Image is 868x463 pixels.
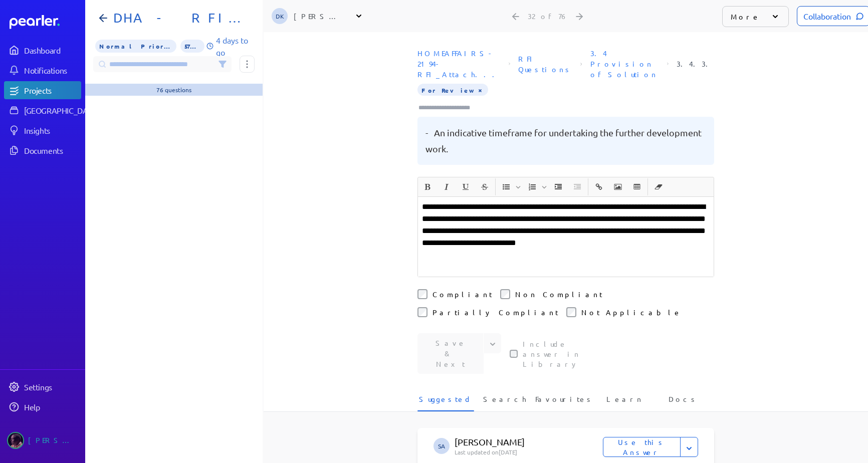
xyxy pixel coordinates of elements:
span: Insert Image [609,178,627,195]
div: Projects [24,85,80,95]
a: Dashboard [4,41,81,59]
span: Insert Unordered List [497,178,522,195]
span: Reference Number: 3.4.3. [673,55,718,73]
a: Settings [4,378,81,396]
span: Sheet: RFI Questions [514,50,576,79]
h1: DHA - RFI FOIP CMS Solution Information [109,10,247,26]
button: Strike through [476,178,493,195]
div: [PERSON_NAME] [28,432,78,449]
div: 76 questions [156,86,191,94]
div: Insights [24,125,80,135]
img: Ryan Baird [7,432,24,449]
div: Dashboard [24,45,80,55]
div: Help [24,402,80,412]
button: Insert Ordered List [524,178,541,195]
span: Italic [438,178,456,195]
a: Ryan Baird's photo[PERSON_NAME] [4,428,81,453]
label: Non Compliant [515,289,602,299]
span: 57% of Questions Completed [180,40,204,53]
span: Search [483,394,526,410]
span: Insert Ordered List [523,178,548,195]
div: 32 of 76 [528,12,568,21]
label: Compliant [432,289,492,299]
p: Last updated on [DATE] [455,448,603,456]
label: This checkbox controls whether your answer will be included in the Answer Library for future use [523,339,608,369]
p: 4 days to go [216,34,255,58]
span: Decrease Indent [568,178,586,195]
button: Use this Answer [603,437,681,457]
span: Clear Formatting [649,178,668,195]
div: Documents [24,145,80,155]
button: Insert Image [609,178,626,195]
a: Notifications [4,61,81,79]
span: Increase Indent [549,178,567,195]
a: [GEOGRAPHIC_DATA] [4,101,81,119]
span: Docs [669,394,698,410]
span: Strike through [476,178,494,195]
a: Insights [4,121,81,139]
span: Learn [606,394,643,410]
button: Bold [419,178,436,195]
div: [PERSON_NAME] [294,11,344,21]
span: Dan Kilgallon [272,8,288,24]
button: Insert link [590,178,607,195]
input: Type here to add tags [417,103,480,113]
a: Help [4,398,81,416]
span: Steve Ackermann [433,438,450,454]
a: Projects [4,81,81,99]
p: More [731,12,760,22]
button: Expand [680,437,698,457]
pre: - An indicative timeframe for undertaking the further development work. [425,125,706,157]
span: Insert link [590,178,608,195]
span: For Review [417,84,488,96]
button: Insert table [628,178,645,195]
button: Increase Indent [550,178,567,195]
div: Notifications [24,65,80,75]
span: Suggested [419,394,472,410]
button: Italic [438,178,455,195]
span: Underline [457,178,475,195]
input: This checkbox controls whether your answer will be included in the Answer Library for future use [510,350,518,358]
label: Partially Compliant [432,307,558,317]
a: Dashboard [10,15,81,29]
label: Not Applicable [581,307,682,317]
a: Documents [4,141,81,159]
button: Underline [457,178,474,195]
div: Settings [24,382,80,392]
button: Insert Unordered List [498,178,515,195]
button: Clear Formatting [650,178,667,195]
span: Document: HOMEAFFAIRS-2194-RFI_Attachment 3_RFI Response Template_RFI Response and Solution Infor... [413,44,505,84]
span: Insert table [628,178,646,195]
p: [PERSON_NAME] [455,436,603,448]
button: Tag at index 0 with value ForReview focussed. Press backspace to remove [476,85,484,95]
div: [GEOGRAPHIC_DATA] [24,105,99,115]
span: Section: 3.4 Provision of Solution [586,44,663,84]
span: Favourites [535,394,594,410]
span: Priority [95,40,176,53]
